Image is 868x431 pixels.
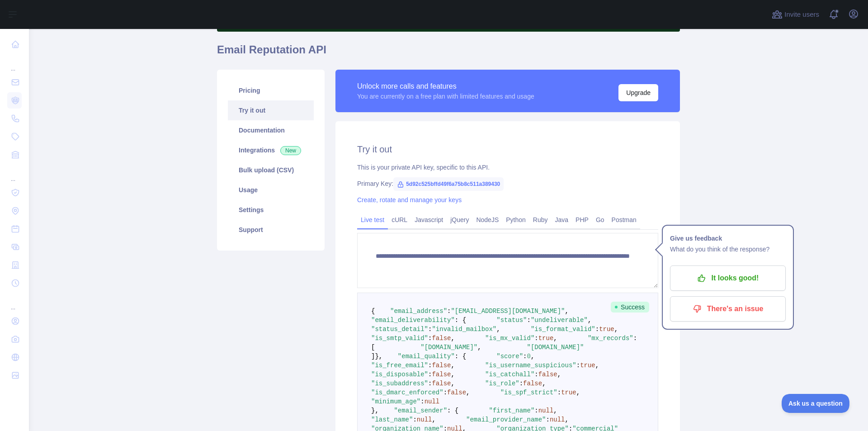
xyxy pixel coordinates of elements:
span: , [466,389,470,396]
button: It looks good! [670,265,786,291]
a: Pricing [228,81,314,100]
span: , [542,380,546,387]
a: Python [502,213,529,227]
span: , [595,362,599,369]
span: false [523,380,542,387]
span: "is_mx_valid" [485,335,534,342]
span: : { [455,317,466,324]
span: true [580,362,595,369]
span: "email_quality" [398,353,455,360]
div: ... [7,293,22,311]
span: "[DOMAIN_NAME]" [527,344,584,351]
span: , [614,326,618,333]
span: "is_dmarc_enforced" [371,389,443,396]
span: : [534,407,538,414]
span: : [595,326,599,333]
span: , [451,380,454,387]
span: "score" [496,353,523,360]
span: "status_detail" [371,326,428,333]
div: This is your private API key, specific to this API. [357,163,658,172]
span: , [565,416,569,423]
a: Create, rotate and manage your keys [357,196,462,204]
span: "email_address" [390,308,447,315]
p: What do you think of the response? [670,244,786,255]
span: { [371,308,375,315]
span: null [538,407,554,414]
span: : { [447,407,458,414]
span: : [447,308,451,315]
span: : [428,335,432,342]
a: Settings [228,200,314,220]
h1: Email Reputation API [217,43,680,64]
span: , [553,407,557,414]
span: : [523,353,527,360]
span: : [420,398,424,405]
span: ] [371,353,375,360]
span: : [428,362,432,369]
h2: Try it out [357,143,658,156]
span: "undeliverable" [531,317,588,324]
span: false [432,335,451,342]
h1: Give us feedback [670,233,786,244]
span: "is_role" [485,380,519,387]
span: "[DOMAIN_NAME]" [420,344,477,351]
span: "is_disposable" [371,371,428,378]
span: New [280,146,301,155]
div: Primary Key: [357,179,658,188]
span: , [531,353,534,360]
span: }, [371,407,379,414]
span: Success [611,302,649,313]
a: Try it out [228,100,314,120]
span: , [451,371,454,378]
span: }, [375,353,382,360]
span: "is_format_valid" [531,326,595,333]
span: , [576,389,580,396]
span: : [413,416,416,423]
span: "is_subaddress" [371,380,428,387]
button: Upgrade [618,84,658,101]
span: "[EMAIL_ADDRESS][DOMAIN_NAME]" [451,308,565,315]
span: : [527,317,531,324]
a: Usage [228,180,314,200]
span: false [432,371,451,378]
span: Invite users [784,9,819,20]
span: : [519,380,523,387]
a: cURL [388,213,411,227]
span: false [432,362,451,369]
button: There's an issue [670,296,786,322]
span: "minimum_age" [371,398,420,405]
a: Bulk upload (CSV) [228,160,314,180]
a: PHP [572,213,592,227]
span: , [451,362,454,369]
span: "last_name" [371,416,413,423]
span: , [432,416,435,423]
span: true [538,335,554,342]
span: , [451,335,454,342]
a: Go [592,213,608,227]
p: There's an issue [677,301,779,317]
span: "status" [496,317,527,324]
span: , [496,326,500,333]
a: Postman [608,213,640,227]
span: "is_catchall" [485,371,534,378]
span: : [428,326,432,333]
span: , [477,344,481,351]
iframe: Toggle Customer Support [782,394,850,413]
span: "first_name" [489,407,534,414]
span: null [550,416,565,423]
p: It looks good! [677,270,779,286]
div: You are currently on a free plan with limited features and usage [357,92,534,101]
div: Unlock more calls and features [357,81,534,92]
a: Java [552,213,572,227]
span: false [447,389,466,396]
a: Integrations New [228,140,314,160]
span: "email_sender" [394,407,447,414]
a: Javascript [411,213,447,227]
a: Documentation [228,120,314,140]
span: null [417,416,432,423]
span: , [553,335,557,342]
span: : [428,380,432,387]
span: , [565,308,569,315]
a: Ruby [529,213,552,227]
div: ... [7,54,22,72]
